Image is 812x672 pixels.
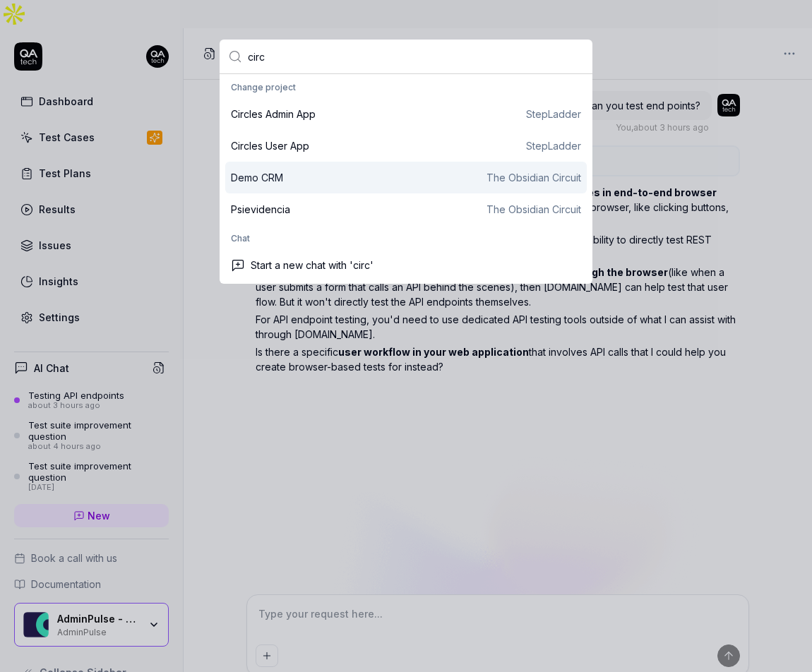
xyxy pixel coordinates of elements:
div: The Obsidian Circuit [486,202,581,217]
div: Chat [225,228,587,249]
div: Change project [225,77,587,98]
div: Demo CRM [231,170,283,185]
div: Suggestions [220,74,592,284]
div: StepLadder [526,107,581,121]
div: Start a new chat with 'circ' [225,249,587,281]
div: Circles Admin App [231,107,316,121]
div: StepLadder [526,138,581,153]
input: Type a command or search... [248,40,584,73]
div: The Obsidian Circuit [486,170,581,185]
div: Psievidencia [231,202,290,217]
div: Circles User App [231,138,309,153]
